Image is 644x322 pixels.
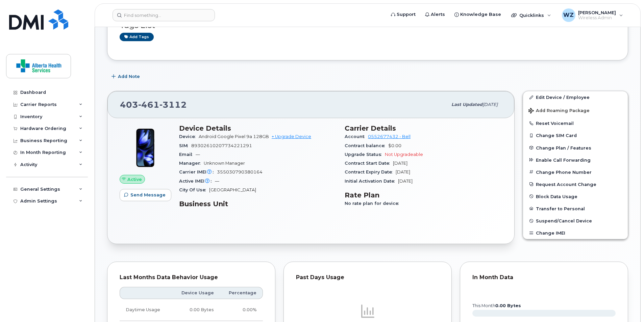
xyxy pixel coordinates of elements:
span: Manager [179,161,204,166]
span: Android Google Pixel 9a 128GB [199,134,269,139]
span: Suspend/Cancel Device [536,218,592,223]
span: Send Message [130,192,166,198]
span: Unknown Manager [204,161,245,166]
span: Email [179,152,196,157]
span: Carrier IMEI [179,169,217,175]
span: 461 [138,100,159,110]
button: Change Phone Number [523,166,628,178]
button: Add Roaming Package [523,103,628,117]
span: Account [345,134,368,139]
span: Active IMEI [179,179,215,184]
button: Change IMEI [523,227,628,239]
span: Active [127,176,142,183]
span: SIM [179,143,191,148]
span: Initial Activation Date [345,179,398,184]
span: 403 [120,100,187,110]
span: Not Upgradeable [385,152,423,157]
span: Support [397,11,416,18]
h3: Device Details [179,124,337,132]
span: Change Plan / Features [536,145,591,150]
text: this month [472,303,521,308]
span: Contract Expiry Date [345,169,396,175]
span: Knowledge Base [460,11,501,18]
a: + Upgrade Device [272,134,311,139]
span: [PERSON_NAME] [578,10,616,15]
th: Device Usage [172,287,220,299]
span: [DATE] [482,102,498,107]
span: Upgrade Status [345,152,385,157]
button: Block Data Usage [523,190,628,203]
span: City Of Use [179,187,209,192]
button: Send Message [120,189,171,201]
div: Quicklinks [506,8,556,22]
span: Device [179,134,199,139]
span: [DATE] [393,161,407,166]
span: [GEOGRAPHIC_DATA] [209,187,256,192]
tspan: 0.00 Bytes [495,303,521,308]
span: 89302610207734221291 [191,143,252,148]
th: Percentage [220,287,263,299]
td: 0.00% [220,299,263,321]
span: No rate plan for device [345,201,402,206]
div: In Month Data [472,274,616,281]
span: Contract balance [345,143,388,148]
button: Change SIM Card [523,129,628,141]
div: Wei Zhou [557,8,628,22]
span: Add Roaming Package [528,108,590,114]
button: Transfer to Personal [523,203,628,215]
span: Enable Call Forwarding [536,157,591,162]
span: 3112 [159,100,187,110]
button: Change Plan / Features [523,142,628,154]
span: Wireless Admin [578,15,616,21]
span: $0.00 [388,143,401,148]
button: Suspend/Cancel Device [523,215,628,227]
img: Pixel_9a.png [125,128,166,168]
span: Alerts [431,11,445,18]
h3: Carrier Details [345,124,502,132]
span: [DATE] [398,179,413,184]
input: Find something... [113,9,215,21]
a: Add tags [120,33,154,41]
button: Request Account Change [523,178,628,190]
span: WZ [563,11,574,19]
span: Last updated [451,102,482,107]
a: Alerts [420,8,450,21]
span: Contract Start Date [345,161,393,166]
td: Daytime Usage [120,299,172,321]
span: — [215,179,219,184]
span: Add Note [118,73,140,80]
span: [DATE] [396,169,410,175]
button: Reset Voicemail [523,117,628,129]
button: Add Note [107,71,146,83]
span: Quicklinks [519,12,544,18]
h3: Tags List [120,21,616,30]
span: 355030790380164 [217,169,263,175]
a: 0552677432 - Bell [368,134,411,139]
td: 0.00 Bytes [172,299,220,321]
button: Enable Call Forwarding [523,154,628,166]
span: — [196,152,200,157]
h3: Business Unit [179,200,337,208]
div: Past Days Usage [296,274,439,281]
a: Edit Device / Employee [523,91,628,103]
h3: Rate Plan [345,191,502,199]
a: Support [386,8,420,21]
div: Last Months Data Behavior Usage [120,274,263,281]
a: Knowledge Base [450,8,506,21]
